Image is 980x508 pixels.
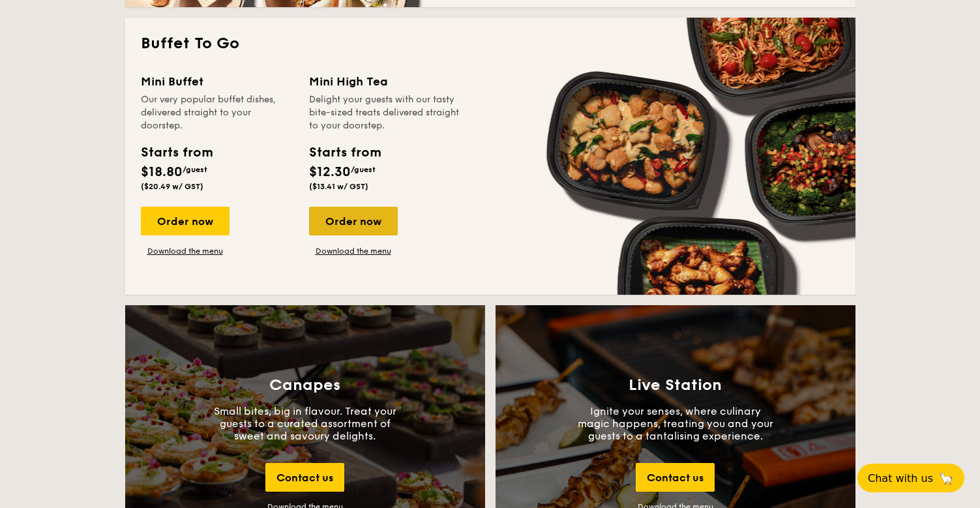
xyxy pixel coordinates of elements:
h3: Canapes [269,376,340,395]
span: /guest [351,165,376,174]
div: Mini Buffet [141,72,293,91]
div: Starts from [309,143,380,162]
span: ($13.41 w/ GST) [309,182,368,191]
span: $12.30 [309,164,351,180]
a: Download the menu [309,246,398,256]
button: Chat with us🦙 [857,464,964,492]
div: Order now [309,207,398,235]
div: Mini High Tea [309,72,462,91]
p: Small bites, big in flavour. Treat your guests to a curated assortment of sweet and savoury delig... [207,405,403,442]
p: Ignite your senses, where culinary magic happens, treating you and your guests to a tantalising e... [578,405,773,442]
div: Contact us [265,463,344,492]
span: 🦙 [938,471,954,486]
a: Download the menu [141,246,230,256]
div: Order now [141,207,230,235]
span: Chat with us [868,472,933,485]
div: Our very popular buffet dishes, delivered straight to your doorstep. [141,93,293,132]
span: $18.80 [141,164,183,180]
span: /guest [183,165,207,174]
div: Contact us [636,463,715,492]
h3: Live Station [629,376,722,395]
h2: Buffet To Go [141,33,840,54]
span: ($20.49 w/ GST) [141,182,203,191]
div: Starts from [141,143,212,162]
div: Delight your guests with our tasty bite-sized treats delivered straight to your doorstep. [309,93,462,132]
